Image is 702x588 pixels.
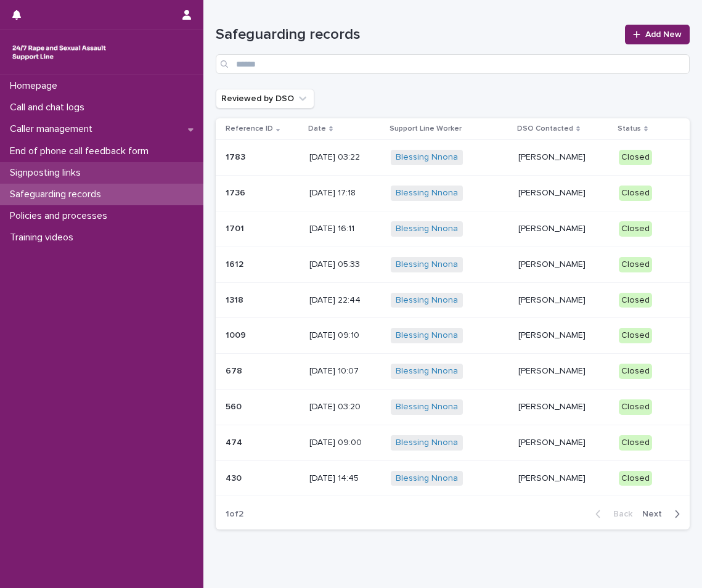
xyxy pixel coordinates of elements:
[619,293,652,308] div: Closed
[309,259,381,270] p: [DATE] 05:33
[216,26,618,44] h1: Safeguarding records
[396,224,458,234] a: Blessing Nnona
[309,473,381,484] p: [DATE] 14:45
[308,122,326,136] p: Date
[619,364,652,379] div: Closed
[216,247,690,282] tr: 16121612 [DATE] 05:33Blessing Nnona [PERSON_NAME]Closed
[216,282,690,318] tr: 13181318 [DATE] 22:44Blessing Nnona [PERSON_NAME]Closed
[309,152,381,163] p: [DATE] 03:22
[396,366,458,377] a: Blessing Nnona
[216,499,253,529] p: 1 of 2
[396,438,458,448] a: Blessing Nnona
[226,471,244,484] p: 430
[226,257,246,270] p: 1612
[518,295,609,306] p: [PERSON_NAME]
[625,25,690,44] a: Add New
[396,402,458,412] a: Blessing Nnona
[309,224,381,234] p: [DATE] 16:11
[216,89,314,108] button: Reviewed by DSO
[309,366,381,377] p: [DATE] 10:07
[5,102,94,113] p: Call and chat logs
[216,140,690,176] tr: 17831783 [DATE] 03:22Blessing Nnona [PERSON_NAME]Closed
[309,438,381,448] p: [DATE] 09:00
[5,189,111,200] p: Safeguarding records
[5,232,83,243] p: Training videos
[226,328,248,341] p: 1009
[518,152,609,163] p: [PERSON_NAME]
[619,257,652,272] div: Closed
[216,318,690,354] tr: 10091009 [DATE] 09:10Blessing Nnona [PERSON_NAME]Closed
[642,510,669,518] span: Next
[645,30,682,39] span: Add New
[518,188,609,198] p: [PERSON_NAME]
[518,438,609,448] p: [PERSON_NAME]
[226,221,247,234] p: 1701
[618,122,641,136] p: Status
[619,399,652,415] div: Closed
[226,364,245,377] p: 678
[226,435,245,448] p: 474
[5,80,67,92] p: Homepage
[309,295,381,306] p: [DATE] 22:44
[619,186,652,201] div: Closed
[216,176,690,211] tr: 17361736 [DATE] 17:18Blessing Nnona [PERSON_NAME]Closed
[216,425,690,460] tr: 474474 [DATE] 09:00Blessing Nnona [PERSON_NAME]Closed
[226,122,273,136] p: Reference ID
[619,471,652,486] div: Closed
[216,389,690,425] tr: 560560 [DATE] 03:20Blessing Nnona [PERSON_NAME]Closed
[396,152,458,163] a: Blessing Nnona
[518,366,609,377] p: [PERSON_NAME]
[586,508,637,520] button: Back
[637,508,690,520] button: Next
[216,211,690,247] tr: 17011701 [DATE] 16:11Blessing Nnona [PERSON_NAME]Closed
[309,402,381,412] p: [DATE] 03:20
[518,473,609,484] p: [PERSON_NAME]
[216,354,690,390] tr: 678678 [DATE] 10:07Blessing Nnona [PERSON_NAME]Closed
[10,40,108,65] img: rhQMoQhaT3yELyF149Cw
[226,399,244,412] p: 560
[396,473,458,484] a: Blessing Nnona
[518,330,609,341] p: [PERSON_NAME]
[5,145,158,157] p: End of phone call feedback form
[5,210,117,222] p: Policies and processes
[518,259,609,270] p: [PERSON_NAME]
[226,293,246,306] p: 1318
[518,402,609,412] p: [PERSON_NAME]
[390,122,462,136] p: Support Line Worker
[619,221,652,237] div: Closed
[226,150,248,163] p: 1783
[396,330,458,341] a: Blessing Nnona
[619,150,652,165] div: Closed
[619,435,652,451] div: Closed
[5,123,102,135] p: Caller management
[619,328,652,343] div: Closed
[309,330,381,341] p: [DATE] 09:10
[5,167,91,179] p: Signposting links
[606,510,632,518] span: Back
[226,186,248,198] p: 1736
[518,224,609,234] p: [PERSON_NAME]
[396,295,458,306] a: Blessing Nnona
[517,122,573,136] p: DSO Contacted
[396,259,458,270] a: Blessing Nnona
[216,460,690,496] tr: 430430 [DATE] 14:45Blessing Nnona [PERSON_NAME]Closed
[309,188,381,198] p: [DATE] 17:18
[216,54,690,74] input: Search
[396,188,458,198] a: Blessing Nnona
